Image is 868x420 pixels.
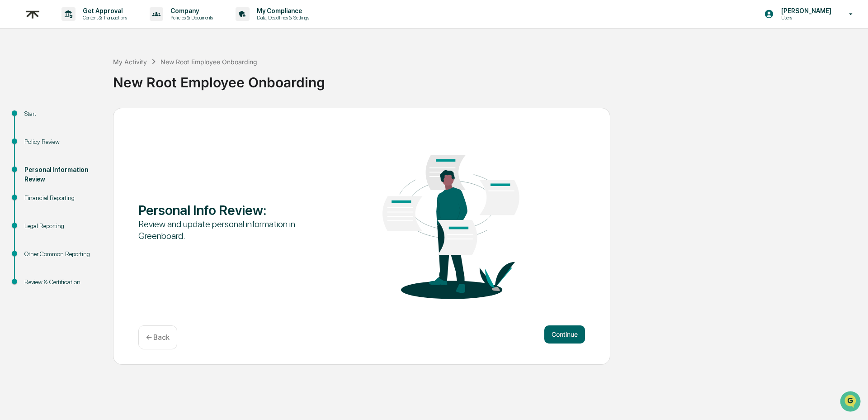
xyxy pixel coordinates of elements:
[5,110,62,127] a: 🖐️Preclearance
[5,128,61,144] a: 🔎Data Lookup
[75,114,112,123] span: Attestations
[64,153,109,160] a: Powered byPylon
[24,221,99,231] div: Legal Reporting
[22,3,43,25] img: logo
[774,14,836,21] p: Users
[62,110,116,127] a: 🗄️Attestations
[75,7,132,14] p: Get Approval
[9,115,16,122] div: 🖐️
[250,7,314,14] p: My Compliance
[163,14,217,21] p: Policies & Documents
[9,132,16,139] div: 🔎
[18,114,58,123] span: Preclearance
[9,19,165,33] p: How can we help?
[75,14,132,21] p: Content & Transactions
[250,14,314,21] p: Data, Deadlines & Settings
[66,115,73,122] div: 🗄️
[90,153,109,160] span: Pylon
[31,78,114,86] div: We're available if you need us!
[113,67,863,91] div: New Root Employee Onboarding
[163,7,217,14] p: Company
[138,218,317,242] div: Review and update personal information in Greenboard.
[24,193,99,203] div: Financial Reporting
[24,137,99,147] div: Policy Review
[544,325,585,344] button: Continue
[839,390,863,415] iframe: Open customer support
[146,333,170,342] p: ← Back
[774,7,836,14] p: [PERSON_NAME]
[113,58,147,66] div: My Activity
[18,131,57,140] span: Data Lookup
[362,128,540,314] img: Personal Info Review
[24,249,99,259] div: Other Common Reporting
[160,58,257,66] div: New Root Employee Onboarding
[138,202,317,218] div: Personal Info Review :
[24,277,99,287] div: Review & Certification
[154,72,165,83] button: Start new chat
[31,69,148,78] div: Start new chat
[24,165,99,184] div: Personal Information Review
[9,69,25,86] img: 1746055101610-c473b297-6a78-478c-a979-82029cc54cd1
[24,109,99,119] div: Start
